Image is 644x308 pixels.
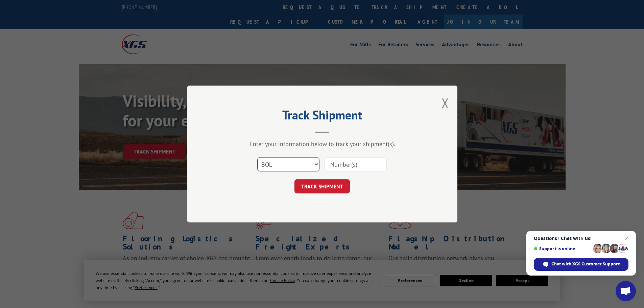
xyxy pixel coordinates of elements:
[294,179,350,193] button: TRACK SHIPMENT
[534,258,628,271] div: Chat with XGS Customer Support
[221,110,424,123] h2: Track Shipment
[534,236,628,241] span: Questions? Chat with us!
[534,246,591,251] span: Support is online
[623,234,631,242] span: Close chat
[616,281,636,301] div: Open chat
[325,157,387,171] input: Number(s)
[551,261,620,267] span: Chat with XGS Customer Support
[442,94,449,112] button: Close modal
[221,140,424,148] div: Enter your information below to track your shipment(s).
